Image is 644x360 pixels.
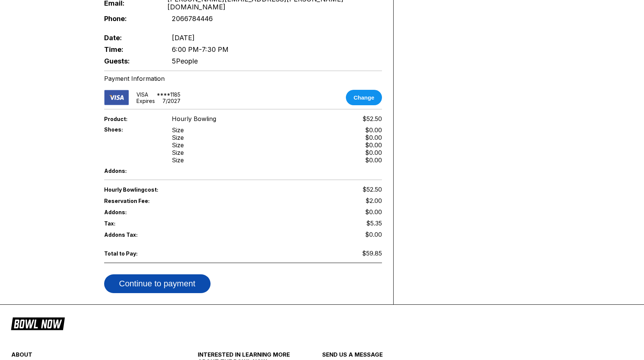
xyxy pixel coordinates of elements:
span: 2066784446 [172,15,213,23]
div: $0.00 [365,149,382,156]
span: Hourly Bowling [172,115,216,123]
div: $0.00 [365,126,382,134]
span: Reservation Fee: [104,198,243,204]
span: Shoes: [104,126,160,133]
span: Addons: [104,168,160,174]
div: Size [172,156,184,164]
span: $5.35 [366,219,382,227]
span: 6:00 PM - 7:30 PM [172,45,229,53]
span: $0.00 [365,208,382,216]
span: Product: [104,116,160,122]
div: Expires [136,98,155,104]
span: Time: [104,45,160,53]
span: Total to Pay: [104,250,160,257]
span: Phone: [104,15,160,23]
span: Addons Tax: [104,231,160,238]
span: $2.00 [365,197,382,204]
div: VISA [136,91,148,98]
div: Size [172,141,184,149]
button: Change [346,90,382,105]
span: $52.50 [362,115,382,123]
span: Addons: [104,209,160,215]
button: Continue to payment [104,274,211,293]
div: 7 / 2027 [162,98,180,104]
span: 5 People [172,57,198,65]
img: card [104,90,129,105]
div: $0.00 [365,141,382,149]
div: Payment Information [104,75,382,82]
span: [DATE] [172,34,195,42]
span: Date: [104,34,160,42]
span: $59.85 [362,250,382,257]
span: $52.50 [362,186,382,193]
div: Size [172,149,184,156]
div: Size [172,134,184,141]
div: $0.00 [365,156,382,164]
div: Size [172,126,184,134]
span: Hourly Bowling cost: [104,186,243,193]
div: $0.00 [365,134,382,141]
span: $0.00 [365,231,382,238]
span: Guests: [104,57,160,65]
span: Tax: [104,220,160,227]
